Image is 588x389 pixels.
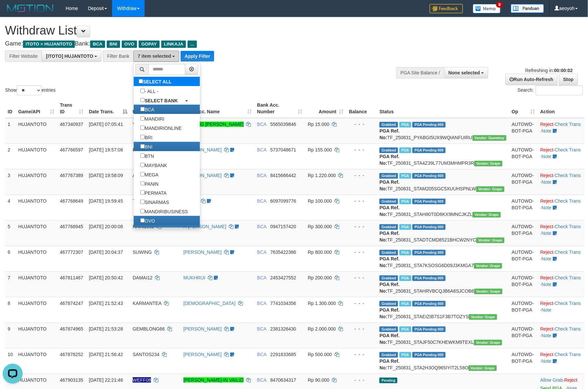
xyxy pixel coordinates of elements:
a: Reject [540,224,554,229]
td: · · [538,323,585,348]
span: Marked by aeoserlin [399,224,411,230]
div: - - - [349,198,374,204]
a: SELECT BANK [134,96,200,105]
a: Note [542,307,552,313]
span: [DATE] 21:56:42 [89,352,123,357]
span: BCA [257,377,266,383]
span: PGA Pending [412,199,446,204]
span: Marked by aeoserlin [399,275,411,281]
a: Reject [540,275,554,280]
a: [PERSON_NAME] [184,352,222,357]
td: TF_250831_PYABGI5UX9WQIANFUIRU [377,118,509,144]
th: Game/API: activate to sort column ascending [16,99,57,118]
img: Feedback.jpg [430,4,463,13]
span: Copy 0947157420 to clipboard [270,224,296,229]
th: Amount: activate to sort column ascending [305,99,347,118]
span: TERAS32 [133,198,153,204]
input: MANDIRI [140,116,145,121]
td: TF_250831_STAEIZIB7S1F3B7TOZYS [377,297,509,323]
input: BNI [140,144,145,148]
span: 467766597 [60,147,83,152]
td: TF_250831_STA2H3OQ965IYIT2L58O [377,348,509,374]
span: Marked by aeoserlin [399,250,411,255]
a: Check Trans [555,198,581,204]
a: Check Trans [555,122,581,127]
span: BCA [257,301,266,306]
td: · · [538,271,585,297]
a: Check Trans [555,301,581,306]
span: BCA [257,147,266,152]
span: [DATE] 07:05:41 [89,122,123,127]
input: PERMATA [140,190,145,195]
span: SUWING [133,249,152,255]
a: Reject [540,173,554,178]
span: Copy 5737048671 to clipboard [270,147,296,152]
td: HUJANTOTO [16,195,57,220]
a: [PERSON_NAME] [184,249,222,255]
span: Copy 2291833685 to clipboard [270,352,296,357]
button: 7 item selected [133,50,179,62]
td: TF_250831_STAJF50C7KHEWKM9TEXL [377,323,509,348]
h4: Game: Bank: [5,41,385,47]
span: 467874965 [60,326,83,332]
td: HUJANTOTO [16,169,57,195]
span: PGA Pending [412,224,446,230]
span: Copy 6097099776 to clipboard [270,198,296,204]
span: Vendor URL: https://settle31.1velocity.biz [469,365,497,371]
td: HUJANTOTO [16,220,57,246]
label: Show entries [5,85,56,95]
span: SANTOS234 [133,352,160,357]
b: PGA Ref. No: [379,205,399,217]
td: 3 [5,169,16,195]
span: Marked by aeoserlin [399,199,411,204]
span: Grabbed [379,275,398,281]
b: PGA Ref. No: [379,307,399,319]
b: PGA Ref. No: [379,154,399,166]
label: BRI [134,133,159,142]
span: BCA [257,352,266,357]
span: Grabbed [379,352,398,358]
label: MEGA [134,170,165,179]
span: ... [188,41,197,48]
img: MOTION_logo.png [5,3,56,13]
td: 9 [5,323,16,348]
strong: 00:00:02 [554,68,573,73]
a: Check Trans [555,275,581,280]
td: AUTOWD-BOT-PGA [509,220,538,246]
input: PANIN [140,181,145,186]
input: SINARMAS [140,200,145,204]
td: 5 [5,220,16,246]
span: [DATE] 22:21:46 [89,377,123,383]
a: Note [542,333,552,338]
span: 467768649 [60,198,83,204]
td: · · [538,144,585,169]
a: Note [542,256,552,261]
h1: Withdraw List [5,24,385,37]
span: RICKY1969 [133,147,157,152]
a: Reject [540,326,554,332]
label: SELECT ALL [134,77,178,86]
td: 6 [5,246,16,271]
td: 2 [5,144,16,169]
td: TF_250831_STAH80T0D6KX9MNCJKZL [377,195,509,220]
a: Note [542,358,552,364]
td: HUJANTOTO [16,271,57,297]
span: Grabbed [379,250,398,255]
a: Reject [540,122,554,127]
label: SINARMAS [134,197,176,207]
td: TF_250831_STAHRVBCQJB6A6SJCOB6 [377,271,509,297]
th: Action [538,99,585,118]
th: Bank Acc. Number: activate to sort column ascending [254,99,305,118]
td: AUTOWD-BOT-PGA [509,323,538,348]
img: panduan.png [511,4,544,13]
a: KOMANG [PERSON_NAME] [184,122,244,127]
label: PERMATA [134,188,173,197]
span: BNI [107,41,120,48]
th: Balance [347,99,377,118]
button: Open LiveChat chat widget [3,3,23,23]
button: Apply Filter [181,51,214,61]
span: Grabbed [379,147,398,153]
b: PGA Ref. No: [379,128,399,140]
span: BCA [257,249,266,255]
select: Showentries [17,85,42,95]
